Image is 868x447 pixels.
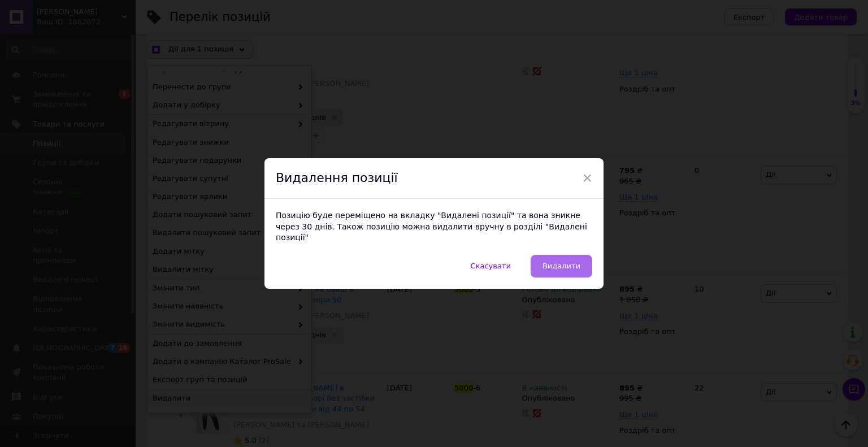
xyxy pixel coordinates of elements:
[459,255,523,277] button: Скасувати
[531,255,592,277] button: Видалити
[276,211,587,242] span: Позицію буде переміщено на вкладку "Видалені позиції" та вона зникне через 30 днів. Також позицію...
[582,168,592,188] span: ×
[542,262,580,270] span: Видалити
[276,171,398,185] span: Видалення позиції
[471,262,511,270] span: Скасувати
